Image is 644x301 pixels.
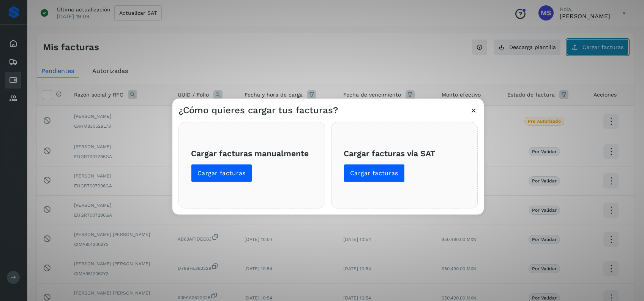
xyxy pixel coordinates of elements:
span: Cargar facturas [197,169,246,177]
span: Cargar facturas [350,169,398,177]
button: Cargar facturas [344,164,405,182]
h3: Cargar facturas vía SAT [344,148,465,158]
button: Cargar facturas [191,164,252,182]
h3: Cargar facturas manualmente [191,148,313,158]
h3: ¿Cómo quieres cargar tus facturas? [178,105,338,116]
